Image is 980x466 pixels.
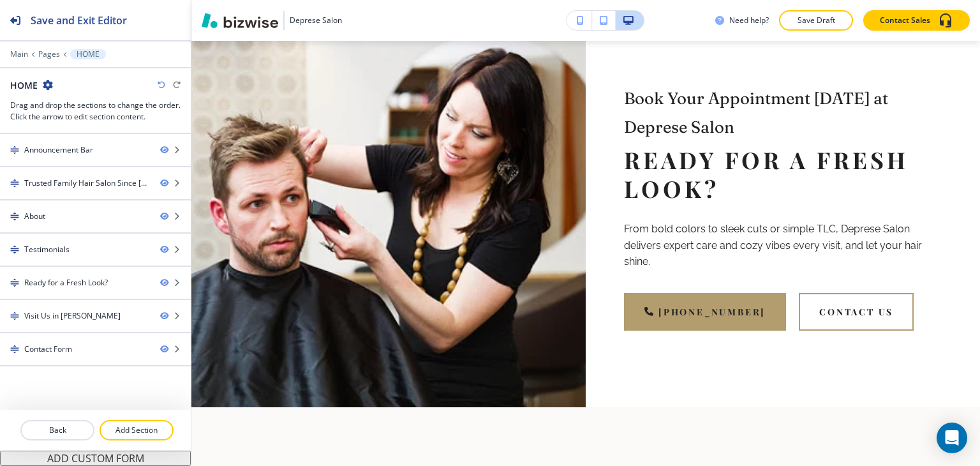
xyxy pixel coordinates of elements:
button: Back [20,420,94,440]
h2: Save and Exit Editor [31,13,127,28]
h3: Deprese Salon [290,15,342,26]
img: Drag [10,245,19,254]
p: Ready for a Fresh Look? [624,146,942,203]
div: Visit Us in Matteson [24,310,121,322]
button: Contact Us [799,293,914,331]
div: Ready for a Fresh Look? [24,277,108,289]
p: Save Draft [796,15,836,26]
img: Drag [10,312,19,320]
a: [PHONE_NUMBER] [624,293,786,331]
img: Drag [10,146,19,154]
button: Add Section [100,420,174,440]
img: Drag [10,212,19,221]
button: Main [10,50,28,59]
div: Announcement Bar [24,144,93,156]
button: Save Draft [779,10,853,31]
img: Drag [10,278,19,287]
h2: HOME [10,79,38,92]
div: Open Intercom Messenger [937,423,967,453]
h3: Drag and drop the sections to change the order. Click the arrow to edit section content. [10,100,181,123]
div: Testimonials [24,244,70,255]
button: Pages [38,50,60,59]
button: Deprese Salon [202,11,342,30]
p: From bold colors to sleek cuts or simple TLC, Deprese Salon delivers expert care and cozy vibes e... [624,221,942,270]
img: Bizwise Logo [202,13,278,28]
button: Contact Sales [863,10,970,31]
p: HOME [77,50,100,59]
p: Contact Sales [880,15,930,26]
div: About [24,211,45,222]
h3: Need help? [729,15,769,26]
img: Drag [10,345,19,354]
p: Back [22,425,93,436]
button: HOME [70,49,106,59]
div: Trusted Family Hair Salon Since 2003 [24,177,150,189]
span: Book Your Appointment [DATE] at Deprese Salon [624,88,892,137]
div: Contact Form [24,343,72,355]
img: Drag [10,179,19,188]
p: Add Section [101,425,172,436]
